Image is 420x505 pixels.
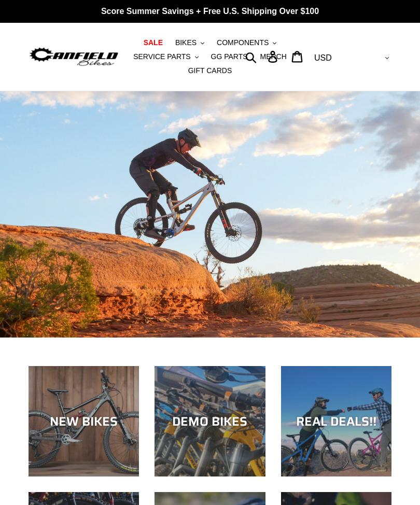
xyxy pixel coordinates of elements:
a: GIFT CARDS [183,64,237,78]
span: GG PARTS [211,52,248,61]
a: REAL DEALS!! [281,366,391,476]
span: SALE [144,38,163,47]
button: SERVICE PARTS [128,50,203,64]
div: NEW BIKES [29,414,139,429]
a: DEMO BIKES [155,366,265,476]
div: DEMO BIKES [155,414,265,429]
span: SERVICE PARTS [133,52,190,61]
a: SALE [138,36,168,50]
img: Canfield Bikes [29,46,119,68]
span: BIKES [175,38,197,47]
button: COMPONENTS [212,36,282,50]
a: NEW BIKES [29,366,139,476]
a: GG PARTS [206,50,253,64]
span: COMPONENTS [217,38,269,47]
button: BIKES [170,36,209,50]
span: GIFT CARDS [188,66,232,75]
div: REAL DEALS!! [281,414,391,429]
